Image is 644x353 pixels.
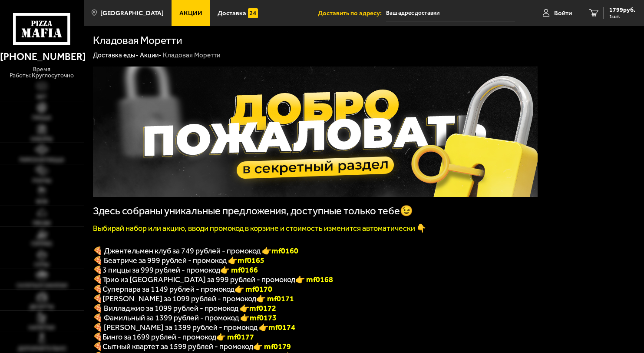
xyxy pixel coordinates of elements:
[268,323,295,332] b: mf0174
[34,262,49,267] span: Супы
[33,220,51,226] span: Обеды
[33,178,51,183] span: Роллы
[554,10,572,17] span: Войти
[102,294,256,303] span: [PERSON_NAME] за 1099 рублей - промокод
[163,51,220,60] div: Кладовая Моретти
[93,223,426,233] font: Выбирай набор или акцию, вводи промокод в корзине и стоимость изменится автоматически 👇
[93,323,295,332] span: 🍕 [PERSON_NAME] за 1399 рублей - промокод 👉
[249,303,276,313] b: mf0172
[36,94,47,100] span: Хит
[250,313,277,323] b: mf0173
[140,51,162,59] a: Акции-
[102,275,295,284] span: Трио из [GEOGRAPHIC_DATA] за 999 рублей - промокод
[93,342,102,351] b: 🍕
[93,51,139,59] a: Доставка еды-
[234,284,272,294] font: 👉 mf0170
[271,246,298,256] b: mf0160
[93,256,264,265] span: 🍕 Беатриче за 999 рублей - промокод 👉
[100,10,164,17] span: [GEOGRAPHIC_DATA]
[216,332,254,342] b: 👉 mf0177
[36,199,48,204] span: WOK
[93,246,298,256] span: 🍕 Джентельмен клуб за 749 рублей - промокод 👉
[93,294,102,303] b: 🍕
[102,284,234,294] span: Суперпара за 1149 рублей - промокод
[93,265,102,275] font: 🍕
[256,294,294,303] b: 👉 mf0171
[220,265,258,275] font: 👉 mf0166
[93,332,102,342] b: 🍕
[386,5,515,21] input: Ваш адрес доставки
[93,284,102,294] font: 🍕
[30,304,54,310] span: Десерты
[93,313,277,323] span: 🍕 Фамильный за 1399 рублей - промокод 👉
[609,7,635,13] span: 1799 руб.
[295,275,333,284] font: 👉 mf0168
[31,241,53,246] span: Горячее
[93,205,413,217] span: Здесь собраны уникальные предложения, доступные только тебе😉
[253,342,291,351] b: 👉 mf0179
[93,275,102,284] font: 🍕
[18,346,66,351] span: Дополнительно
[218,10,246,17] span: Доставка
[29,325,55,330] span: Напитки
[32,115,51,120] span: Пицца
[31,137,53,142] span: Наборы
[20,157,64,163] span: Римская пицца
[609,14,635,19] span: 1 шт.
[318,10,386,17] span: Доставить по адресу:
[248,8,258,18] img: 15daf4d41897b9f0e9f617042186c801.svg
[93,35,182,46] h1: Кладовая Моретти
[179,10,202,17] span: Акции
[238,256,264,265] b: mf0165
[102,265,220,275] span: 3 пиццы за 999 рублей - промокод
[102,342,253,351] span: Сытный квартет за 1599 рублей - промокод
[93,67,538,197] img: 1024x1024
[17,283,67,288] span: Салаты и закуски
[102,332,216,342] span: Бинго за 1699 рублей - промокод
[93,303,276,313] span: 🍕 Вилладжио за 1099 рублей - промокод 👉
